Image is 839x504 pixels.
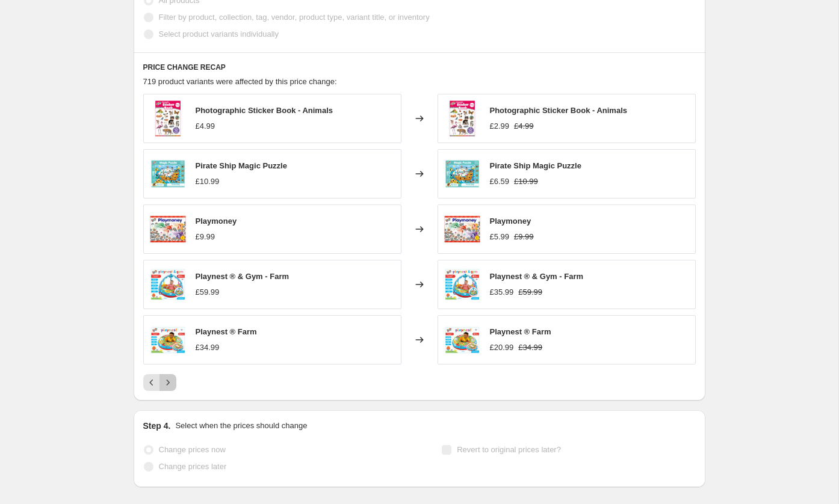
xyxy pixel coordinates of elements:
[175,420,307,432] p: Select when the prices should change
[196,217,237,226] span: Playmoney
[159,13,430,22] span: Filter by product, collection, tag, vendor, product type, variant title, or inventory
[150,322,186,358] img: 2000x2000Playnest-Farm_2DBox_80x.jpg
[490,217,531,226] span: Playmoney
[196,342,220,354] div: £34.99
[196,231,215,243] div: £9.99
[159,374,176,391] button: Next
[490,342,514,354] div: £20.99
[196,327,257,336] span: Playnest ® Farm
[150,156,186,192] img: 2000x2000MagicPuzzle-PirateShip_2D_80x.jpg
[518,286,542,298] strike: £59.99
[490,231,510,243] div: £5.99
[514,176,538,188] strike: £10.99
[143,63,696,72] h6: PRICE CHANGE RECAP
[196,120,215,132] div: £4.99
[150,266,186,303] img: 2000x2000Playnest_Gym_2DBox_80x.jpg
[196,176,220,188] div: £10.99
[159,445,226,454] span: Change prices now
[490,327,551,336] span: Playnest ® Farm
[150,211,186,247] img: YRICP3YQ_aada43b4-d1a8-4a61-936c-d98afeb7f398_80x.jpg
[143,420,171,432] h2: Step 4.
[490,286,514,298] div: £35.99
[490,272,584,281] span: Playnest ® & Gym - Farm
[444,100,480,137] img: T7Kh4Em2_db280992-cd52-413a-b8cd-b03d975c8368_80x.jpg
[444,322,480,358] img: 2000x2000Playnest-Farm_2DBox_80x.jpg
[196,161,287,170] span: Pirate Ship Magic Puzzle
[514,120,534,132] strike: £4.99
[444,211,480,247] img: YRICP3YQ_aada43b4-d1a8-4a61-936c-d98afeb7f398_80x.jpg
[490,161,581,170] span: Pirate Ship Magic Puzzle
[518,342,542,354] strike: £34.99
[150,100,186,137] img: T7Kh4Em2_db280992-cd52-413a-b8cd-b03d975c8368_80x.jpg
[444,266,480,303] img: 2000x2000Playnest_Gym_2DBox_80x.jpg
[490,176,510,188] div: £6.59
[514,231,534,243] strike: £9.99
[490,106,628,115] span: Photographic Sticker Book - Animals
[143,374,160,391] button: Previous
[196,272,289,281] span: Playnest ® & Gym - Farm
[490,120,510,132] div: £2.99
[444,156,480,192] img: 2000x2000MagicPuzzle-PirateShip_2D_80x.jpg
[196,286,220,298] div: £59.99
[457,445,561,454] span: Revert to original prices later?
[159,29,279,38] span: Select product variants individually
[143,374,176,391] nav: Pagination
[143,77,337,86] span: 719 product variants were affected by this price change:
[159,462,227,471] span: Change prices later
[196,106,333,115] span: Photographic Sticker Book - Animals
